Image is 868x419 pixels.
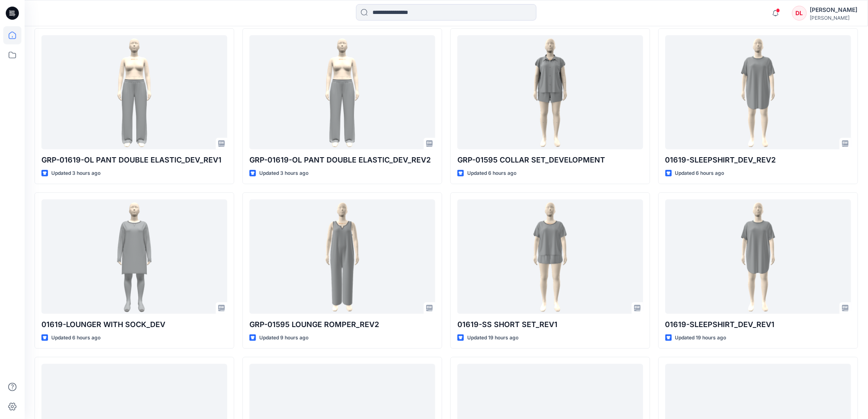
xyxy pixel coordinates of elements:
[249,319,435,330] p: GRP-01595 LOUNGE ROMPER_REV2
[665,154,851,166] p: 01619-SLEEPSHIRT_DEV_REV2
[467,169,516,178] p: Updated 6 hours ago
[792,6,807,21] div: DL
[41,35,227,149] a: GRP-01619-OL PANT DOUBLE ELASTIC_DEV_REV1
[41,154,227,166] p: GRP-01619-OL PANT DOUBLE ELASTIC_DEV_REV1
[810,5,858,15] div: [PERSON_NAME]
[259,169,308,178] p: Updated 3 hours ago
[249,199,435,314] a: GRP-01595 LOUNGE ROMPER_REV2
[41,199,227,314] a: 01619-LOUNGER WITH SOCK_DEV
[51,169,101,178] p: Updated 3 hours ago
[457,319,643,330] p: 01619-SS SHORT SET_REV1
[249,35,435,149] a: GRP-01619-OL PANT DOUBLE ELASTIC_DEV_REV2
[51,334,101,342] p: Updated 6 hours ago
[675,334,726,342] p: Updated 19 hours ago
[665,199,851,314] a: 01619-SLEEPSHIRT_DEV_REV1
[457,199,643,314] a: 01619-SS SHORT SET_REV1
[467,334,519,342] p: Updated 19 hours ago
[249,154,435,166] p: GRP-01619-OL PANT DOUBLE ELASTIC_DEV_REV2
[665,319,851,330] p: 01619-SLEEPSHIRT_DEV_REV1
[665,35,851,149] a: 01619-SLEEPSHIRT_DEV_REV2
[41,319,227,330] p: 01619-LOUNGER WITH SOCK_DEV
[457,154,643,166] p: GRP-01595 COLLAR SET_DEVELOPMENT
[259,334,308,342] p: Updated 9 hours ago
[810,15,858,21] div: [PERSON_NAME]
[457,35,643,149] a: GRP-01595 COLLAR SET_DEVELOPMENT
[675,169,724,178] p: Updated 6 hours ago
